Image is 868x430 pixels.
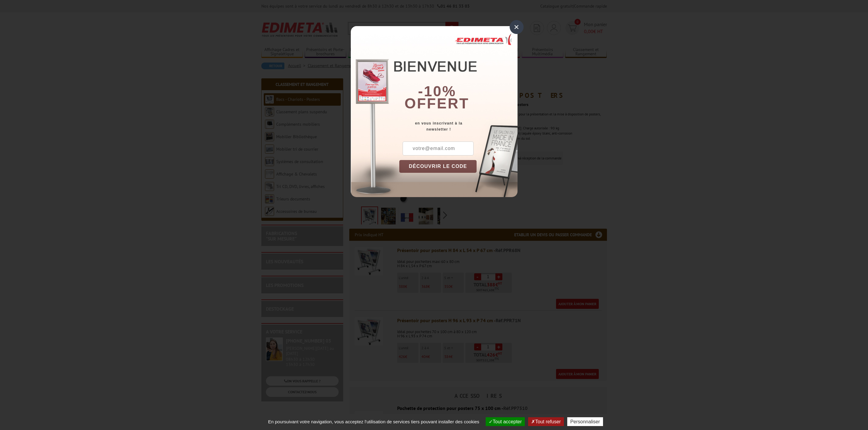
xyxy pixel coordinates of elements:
div: en vous inscrivant à la newsletter ! [399,120,518,132]
span: En poursuivant votre navigation, vous acceptez l'utilisation de services tiers pouvant installer ... [265,419,482,424]
button: Tout accepter [486,417,525,426]
button: Personnaliser (fenêtre modale) [567,417,603,426]
button: Tout refuser [528,417,564,426]
div: × [510,20,524,34]
b: -10% [418,83,456,99]
font: offert [404,95,469,111]
button: DÉCOUVRIR LE CODE [399,160,477,173]
input: votre@email.com [403,142,474,155]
